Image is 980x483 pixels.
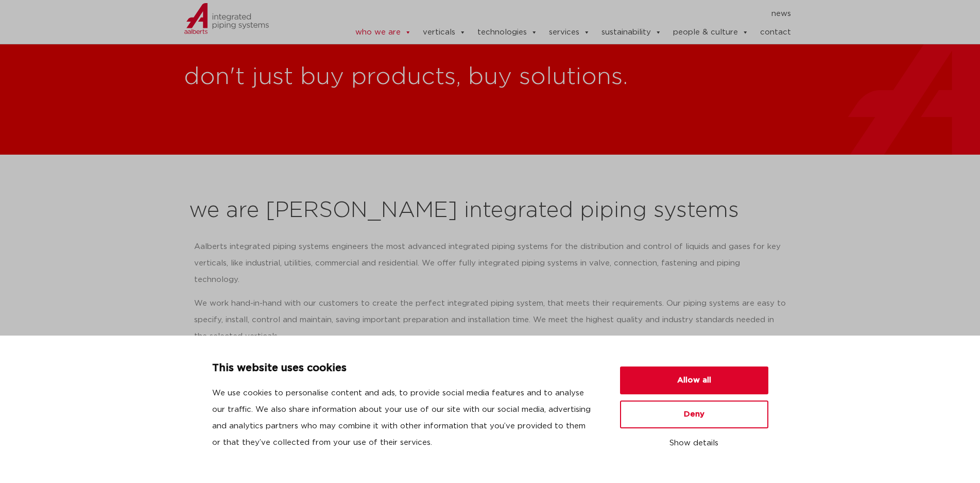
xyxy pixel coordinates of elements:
p: We work hand-in-hand with our customers to create the perfect integrated piping system, that meet... [194,295,786,345]
button: Deny [620,401,768,428]
button: Allow all [620,367,768,394]
a: technologies [477,22,538,43]
a: verticals [423,22,466,43]
a: people & culture [673,22,749,43]
a: who we are [355,22,411,43]
a: services [549,22,590,43]
p: Aalberts integrated piping systems engineers the most advanced integrated piping systems for the ... [194,239,786,288]
a: news [771,6,791,22]
p: We use cookies to personalise content and ads, to provide social media features and to analyse ou... [212,385,595,451]
button: Show details [620,435,768,452]
p: This website uses cookies [212,360,595,377]
a: sustainability [601,22,662,43]
nav: Menu [324,6,792,22]
h2: we are [PERSON_NAME] integrated piping systems [189,198,792,223]
a: contact [760,22,791,43]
